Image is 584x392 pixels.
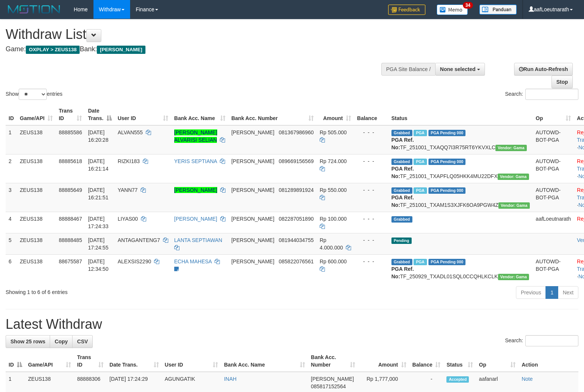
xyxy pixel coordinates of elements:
[228,104,317,125] th: Bank Acc. Number: activate to sort column ascending
[414,130,427,136] span: Marked by aafanarl
[6,27,382,42] h1: Withdraw List
[498,274,529,280] span: Vendor URL: https://trx31.1velocity.biz
[56,104,85,125] th: Trans ID: activate to sort column ascending
[357,215,385,223] div: - - -
[174,258,212,264] a: ECHA MAHESA
[311,383,346,389] span: Copy 085817152564 to clipboard
[6,46,382,53] h4: Game: Bank:
[17,233,56,254] td: ZEUS138
[25,350,74,372] th: Game/API: activate to sort column ascending
[476,350,519,372] th: Op: activate to sort column ascending
[391,266,414,279] b: PGA Ref. No:
[357,186,385,194] div: - - -
[231,158,274,164] span: [PERSON_NAME]
[10,339,45,344] span: Show 25 rows
[391,187,412,194] span: Grabbed
[72,335,93,348] a: CSV
[479,4,517,15] img: panduan.png
[88,237,108,251] span: [DATE] 17:24:55
[533,254,574,283] td: AUTOWD-BOT-PGA
[6,350,25,372] th: ID: activate to sort column descending
[88,258,108,272] span: [DATE] 12:34:50
[6,89,62,100] label: Show entries
[77,339,88,344] span: CSV
[17,104,56,125] th: Game/API: activate to sort column ascending
[388,125,533,154] td: TF_251001_TXAQQ7I3R75RT6YKVXLC
[107,350,162,372] th: Date Trans.: activate to sort column ascending
[115,104,171,125] th: User ID: activate to sort column ascending
[443,350,476,372] th: Status: activate to sort column ascending
[174,187,217,193] a: [PERSON_NAME]
[320,237,343,251] span: Rp 4.000.000
[391,130,412,136] span: Grabbed
[533,183,574,212] td: AUTOWD-BOT-PGA
[118,216,138,222] span: LIYAS00
[118,258,151,264] span: ALEXSIS2290
[59,187,82,193] span: 88885649
[174,129,217,143] a: [PERSON_NAME] ALVARISI SELIAN
[545,286,558,299] a: 1
[320,258,347,264] span: Rp 600.000
[409,350,444,372] th: Balance: activate to sort column ascending
[357,236,385,244] div: - - -
[59,216,82,222] span: 88888467
[231,129,274,135] span: [PERSON_NAME]
[428,187,466,194] span: PGA Pending
[174,216,217,222] a: [PERSON_NAME]
[320,187,347,193] span: Rp 550.000
[435,63,485,76] button: None selected
[428,259,466,265] span: PGA Pending
[118,129,143,135] span: ALVAN555
[162,350,221,372] th: User ID: activate to sort column ascending
[17,154,56,183] td: ZEUS138
[388,254,533,283] td: TF_250929_TXADL01SQL0CCQHLKCLK
[308,350,359,372] th: Bank Acc. Number: activate to sort column ascending
[17,183,56,212] td: ZEUS138
[428,159,466,165] span: PGA Pending
[59,129,82,135] span: 88885586
[17,254,56,283] td: ZEUS138
[55,339,68,344] span: Copy
[498,202,530,209] span: Vendor URL: https://trx31.1velocity.biz
[388,4,425,15] img: Feedback.jpg
[414,159,427,165] span: Marked by aafanarl
[6,125,17,154] td: 1
[231,187,274,193] span: [PERSON_NAME]
[391,238,412,244] span: Pending
[463,2,473,9] span: 34
[358,350,409,372] th: Amount: activate to sort column ascending
[6,4,62,15] img: MOTION_logo.png
[525,335,578,346] input: Search:
[317,104,354,125] th: Amount: activate to sort column ascending
[516,286,546,299] a: Previous
[357,129,385,136] div: - - -
[311,376,354,382] span: [PERSON_NAME]
[381,63,435,76] div: PGA Site Balance /
[505,89,578,100] label: Search:
[50,335,73,348] a: Copy
[558,286,578,299] a: Next
[231,216,274,222] span: [PERSON_NAME]
[525,89,578,100] input: Search:
[498,174,529,180] span: Vendor URL: https://trx31.1velocity.biz
[514,63,573,76] a: Run Auto-Refresh
[88,129,108,143] span: [DATE] 16:20:28
[533,104,574,125] th: Op: activate to sort column ascending
[414,259,427,265] span: Marked by aafpengsreynich
[6,285,238,296] div: Showing 1 to 6 of 6 entries
[118,187,138,193] span: YANN77
[533,212,574,233] td: aafLoeutnarath
[388,104,533,125] th: Status
[495,145,527,151] span: Vendor URL: https://trx31.1velocity.biz
[320,158,347,164] span: Rp 724.000
[85,104,114,125] th: Date Trans.: activate to sort column descending
[6,183,17,212] td: 3
[118,237,160,243] span: ANTAGANTENG7
[279,158,314,164] span: Copy 089669156569 to clipboard
[519,350,578,372] th: Action
[551,76,573,88] a: Stop
[388,154,533,183] td: TF_251001_TXAPFLQ05HKK4MU22DFX
[6,212,17,233] td: 4
[171,104,228,125] th: Bank Acc. Name: activate to sort column ascending
[174,237,222,243] a: LANTA SEPTIAWAN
